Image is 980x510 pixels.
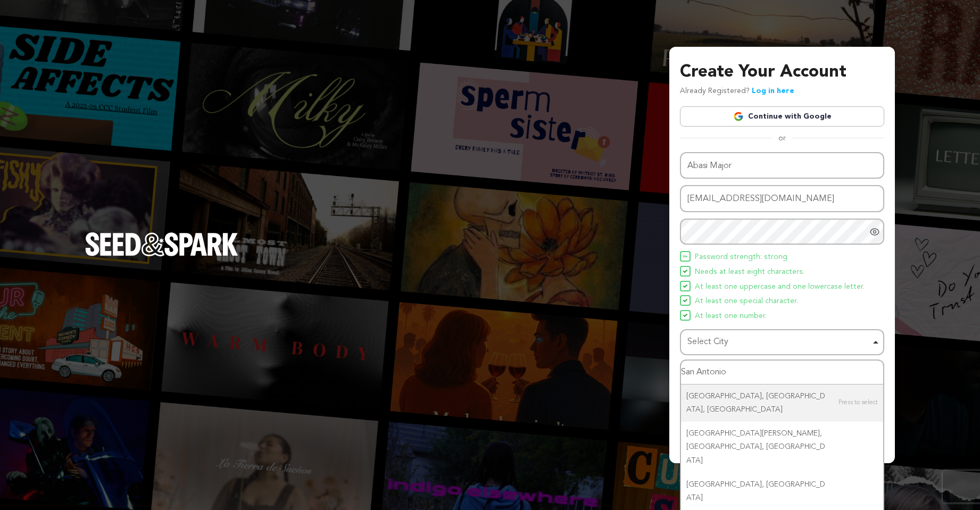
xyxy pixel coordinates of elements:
img: Seed&Spark Icon [683,298,687,303]
a: Log in here [752,87,794,95]
span: At least one special character. [695,295,798,308]
img: Seed&Spark Icon [683,269,687,273]
input: Name [680,152,884,179]
h3: Create Your Account [680,60,884,85]
a: Seed&Spark Homepage [85,232,238,277]
div: Select City [687,335,870,350]
p: Already Registered? [680,85,794,98]
span: At least one number. [695,310,767,323]
span: or [772,133,792,144]
div: [GEOGRAPHIC_DATA], [GEOGRAPHIC_DATA], [GEOGRAPHIC_DATA] [681,384,883,422]
input: Email address [680,185,884,212]
div: [GEOGRAPHIC_DATA][PERSON_NAME], [GEOGRAPHIC_DATA], [GEOGRAPHIC_DATA] [681,422,883,473]
img: Seed&Spark Icon [683,254,687,258]
img: Seed&Spark Logo [85,232,238,256]
div: [GEOGRAPHIC_DATA], [GEOGRAPHIC_DATA] [681,473,883,510]
a: Show password as plain text. Warning: this will display your password on the screen. [869,227,880,237]
img: Google logo [733,111,744,122]
span: At least one uppercase and one lowercase letter. [695,281,865,294]
input: Select City [681,361,883,384]
span: Password strength: strong [695,251,787,264]
img: Seed&Spark Icon [683,284,687,288]
img: Seed&Spark Icon [683,313,687,317]
a: Continue with Google [680,106,884,127]
span: Needs at least eight characters. [695,266,804,279]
